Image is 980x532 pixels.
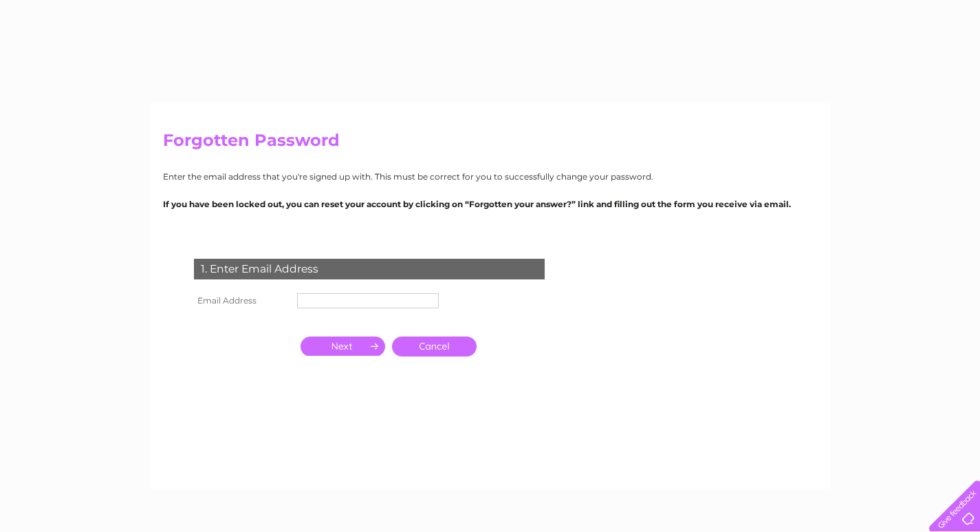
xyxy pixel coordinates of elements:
p: If you have been locked out, you can reset your account by clicking on “Forgotten your answer?” l... [163,198,818,211]
h2: Forgotten Password [163,131,818,157]
p: Enter the email address that you're signed up with. This must be correct for you to successfully ... [163,170,818,183]
div: 1. Enter Email Address [194,259,545,279]
th: Email Address [190,290,294,312]
a: Cancel [392,337,477,357]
